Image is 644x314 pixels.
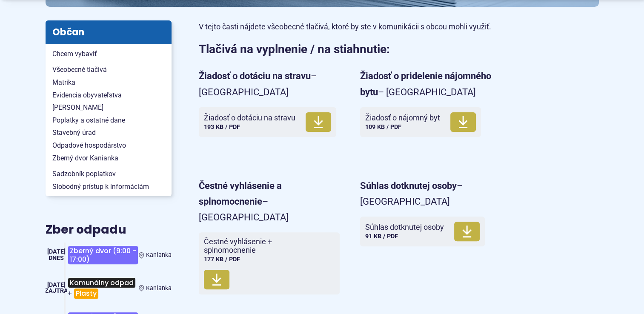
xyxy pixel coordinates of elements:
[52,126,165,139] span: Stavebný úrad
[67,274,139,302] h3: +
[46,168,172,180] a: Sadzobník poplatkov
[46,20,172,44] h3: Občan
[46,274,172,302] a: Komunálny odpad+Plasty Kanianka [DATE] Zajtra
[199,107,336,137] a: Žiadosť o dotáciu na stravu193 KB / PDF
[52,139,165,152] span: Odpadové hospodárstvo
[46,180,172,193] a: Slobodný prístup k informáciám
[52,152,165,165] span: Zberný dvor Kanianka
[52,48,165,60] span: Chcem vybaviť
[199,42,390,56] strong: Tlačivá na vyplnenie / na stiahnutie:
[360,180,457,191] strong: Súhlas dotknutej osoby
[52,63,165,76] span: Všeobecné tlačivá
[365,233,398,240] span: 91 KB / PDF
[46,243,172,268] a: Zberný dvor (9:00 - 17:00) Kanianka [DATE] Dnes
[199,180,282,207] strong: Čestné vyhlásenie a splnomocnenie
[199,71,311,81] strong: Žiadosť o dotáciu na stravu
[360,178,501,210] p: – [GEOGRAPHIC_DATA]
[365,123,401,131] span: 109 KB / PDF
[68,278,135,288] span: Komunálny odpad
[49,254,64,262] span: Dnes
[360,71,491,97] strong: Žiadosť o pridelenie nájomného bytu
[365,114,440,122] span: Žiadosť o nájomný byt
[46,101,172,114] a: [PERSON_NAME]
[199,178,340,226] p: – [GEOGRAPHIC_DATA]
[360,217,485,246] a: Súhlas dotknutej osoby91 KB / PDF
[46,48,172,60] a: Chcem vybaviť
[46,89,172,102] a: Evidencia obyvateľstva
[52,101,165,114] span: [PERSON_NAME]
[146,251,172,259] span: Kanianka
[52,180,165,193] span: Slobodný prístup k informáciám
[204,114,295,122] span: Žiadosť o dotáciu na stravu
[74,288,98,298] span: Plasty
[52,89,165,102] span: Evidencia obyvateľstva
[365,223,444,231] span: Súhlas dotknutej osoby
[46,63,172,76] a: Všeobecné tlačivá
[204,256,240,263] span: 177 KB / PDF
[199,20,501,34] p: V tejto časti nájdete všeobecné tlačivá, ktoré by ste v komunikácii s obcou mohli využiť.
[46,76,172,89] a: Matrika
[199,68,340,100] p: – [GEOGRAPHIC_DATA]
[46,223,172,237] h3: Zber odpadu
[52,76,165,89] span: Matrika
[46,126,172,139] a: Stavebný úrad
[47,281,66,288] span: [DATE]
[46,152,172,165] a: Zberný dvor Kanianka
[360,107,481,137] a: Žiadosť o nájomný byt109 KB / PDF
[204,123,240,131] span: 193 KB / PDF
[47,248,66,255] span: [DATE]
[199,232,340,294] a: Čestné vyhlásenie + splnomocnenie177 KB / PDF
[68,246,138,264] span: Zberný dvor (9:00 - 17:00)
[360,68,501,100] p: – [GEOGRAPHIC_DATA]
[146,285,172,292] span: Kanianka
[45,287,68,294] span: Zajtra
[204,237,324,254] span: Čestné vyhlásenie + splnomocnenie
[46,139,172,152] a: Odpadové hospodárstvo
[52,114,165,127] span: Poplatky a ostatné dane
[52,168,165,180] span: Sadzobník poplatkov
[46,114,172,127] a: Poplatky a ostatné dane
